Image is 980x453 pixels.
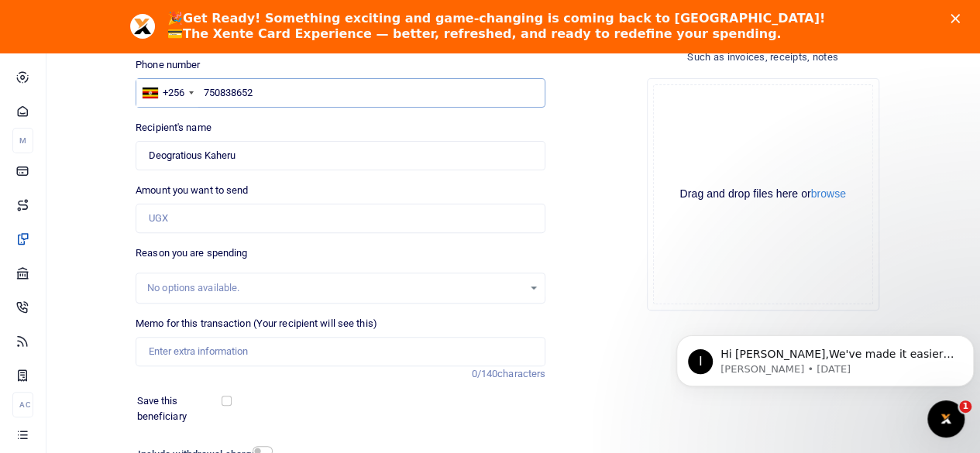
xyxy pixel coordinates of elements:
label: Reason you are spending [136,245,247,261]
label: Memo for this transaction (Your recipient will see this) [136,316,377,331]
button: browse [811,188,846,199]
label: Recipient's name [136,120,211,136]
div: +256 [163,85,184,101]
label: Phone number [136,57,200,73]
div: Close [951,14,966,23]
b: The Xente Card Experience — better, refreshed, and ready to redefine your spending. [183,26,781,41]
input: UGX [136,204,545,233]
div: 🎉 💳 [167,11,825,42]
h4: Such as invoices, receipts, notes [558,49,968,66]
li: M [12,128,33,153]
div: Uganda: +256 [136,79,198,107]
b: Get Ready! Something exciting and game-changing is coming back to [GEOGRAPHIC_DATA]! [183,11,825,26]
div: No options available. [147,280,523,296]
iframe: Intercom notifications message [670,303,980,411]
li: Ac [12,392,33,417]
div: File Uploader [647,78,879,311]
iframe: Intercom live chat [927,400,965,438]
div: Drag and drop files here or [654,187,872,201]
span: characters [497,368,545,379]
img: Profile image for Aceng [130,14,155,39]
input: Enter phone number [136,78,545,108]
label: Amount you want to send [136,183,248,198]
input: Enter extra information [136,337,545,366]
input: Loading name... [136,141,545,170]
label: Save this beneficiary [137,393,225,424]
span: 1 [959,400,971,413]
span: 0/140 [472,368,498,379]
